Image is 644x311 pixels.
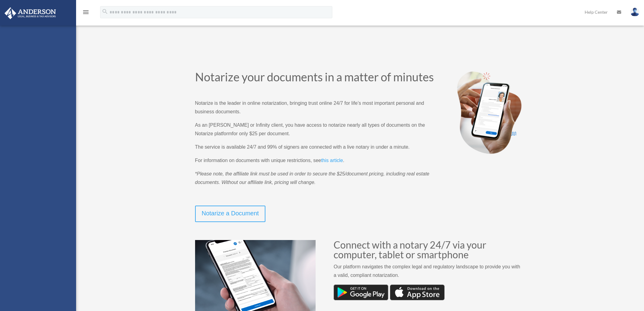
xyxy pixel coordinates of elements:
[630,8,639,16] img: User Pic
[321,158,343,166] a: this article
[334,240,523,263] h2: Connect with a notary 24/7 via your computer, tablet or smartphone
[343,158,344,163] span: .
[195,71,437,86] h1: Notarize your documents in a matter of minutes
[321,158,343,163] span: this article
[102,8,108,15] i: search
[195,144,410,150] span: The service is available 24/7 and 99% of signers are connected with a live notary in under a minute.
[82,9,89,16] i: menu
[232,131,290,136] span: for only $25 per document.
[3,7,58,19] img: Anderson Advisors Platinum Portal
[195,206,266,222] a: Notarize a Document
[455,71,523,154] img: Notarize-hero
[195,171,429,185] span: *Please note, the affiliate link must be used in order to secure the $25/document pricing, includ...
[195,101,424,114] span: Notarize is the leader in online notarization, bringing trust online 24/7 for life’s most importa...
[195,158,321,163] span: For information on documents with unique restrictions, see
[82,11,89,16] a: menu
[334,263,523,284] p: Our platform navigates the complex legal and regulatory landscape to provide you with a valid, co...
[195,122,425,136] span: As an [PERSON_NAME] or Infinity client, you have access to notarize nearly all types of documents...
